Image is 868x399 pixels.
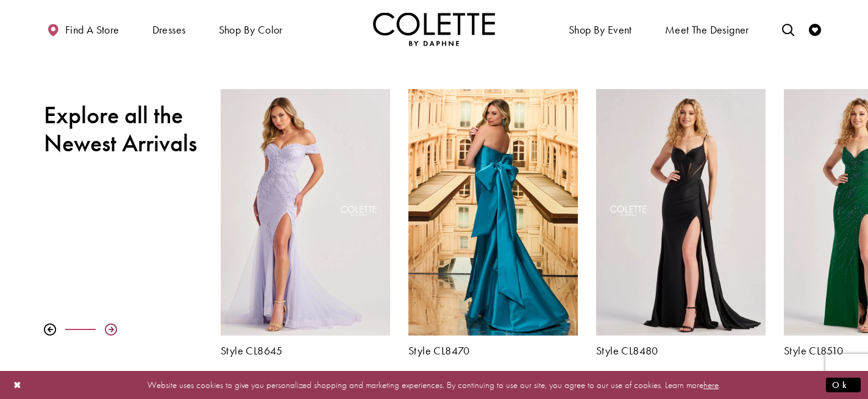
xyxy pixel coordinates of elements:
[596,89,766,336] a: Visit Colette by Daphne Style No. CL8480 Page
[221,89,390,336] a: Visit Colette by Daphne Style No. CL8645 Page
[566,12,635,46] span: Shop By Event
[373,12,495,46] img: Colette by Daphne
[65,24,119,36] span: Find a store
[596,345,766,357] a: Style CL8480
[88,376,780,393] p: Website uses cookies to give you personalized shopping and marketing experiences. By continuing t...
[662,12,752,46] a: Meet the designer
[806,12,824,46] a: Check Wishlist
[569,24,632,36] span: Shop By Event
[7,374,28,395] button: Close Dialog
[587,80,775,366] div: Colette by Daphne Style No. CL8480
[408,345,578,357] a: Style CL8470
[221,345,390,357] a: Style CL8645
[408,89,578,336] a: Visit Colette by Daphne Style No. CL8470 Page
[665,24,749,36] span: Meet the designer
[44,12,122,46] a: Find a store
[216,12,286,46] span: Shop by color
[219,24,283,36] span: Shop by color
[703,378,719,390] a: here
[399,80,587,366] div: Colette by Daphne Style No. CL8470
[373,12,495,46] a: Visit Home Page
[826,377,861,392] button: Submit Dialog
[152,24,186,36] span: Dresses
[44,101,202,157] h2: Explore all the Newest Arrivals
[779,12,797,46] a: Toggle search
[212,80,399,366] div: Colette by Daphne Style No. CL8645
[149,12,189,46] span: Dresses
